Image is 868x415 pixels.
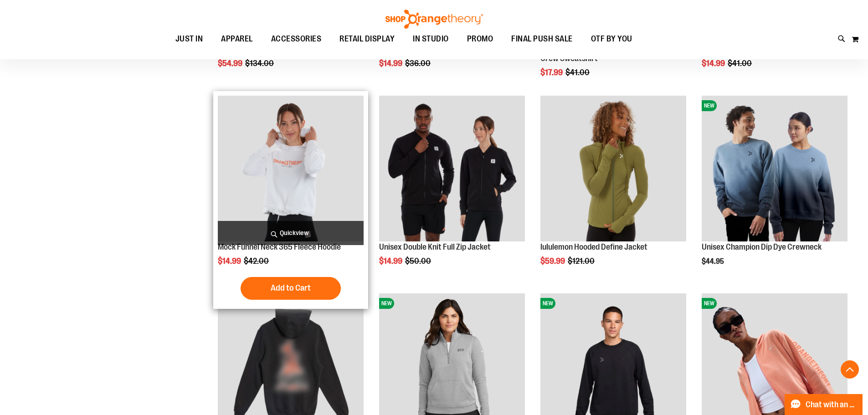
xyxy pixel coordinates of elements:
div: product [375,91,529,289]
span: $42.00 [244,256,270,266]
a: Product image for Mock Funnel Neck 365 Fleece Hoodie [218,96,364,243]
span: IN STUDIO [413,29,449,49]
a: Mock Funnel Neck 365 Fleece Hoodie [218,242,341,251]
span: $41.00 [728,59,753,68]
a: Quickview [218,221,364,245]
a: Product image for Unisex Double Knit Full Zip Jacket [379,96,525,243]
span: APPAREL [221,29,253,49]
a: APPAREL [212,29,262,49]
button: Chat with an Expert [785,394,863,415]
span: $59.99 [540,256,566,266]
span: $54.99 [218,59,244,68]
span: $14.99 [702,59,726,68]
span: RETAIL DISPLAY [339,29,395,49]
span: $17.99 [540,68,564,77]
a: ACCESSORIES [262,29,331,50]
a: RETAIL DISPLAY [330,29,404,50]
span: NEW [540,298,555,309]
span: FINAL PUSH SALE [511,29,573,49]
span: ACCESSORIES [271,29,322,49]
span: $14.99 [379,256,404,266]
button: Add to Cart [241,277,341,300]
a: Unisex Champion Dip Dye CrewneckNEW [702,96,847,243]
span: $14.99 [218,256,242,266]
span: $50.00 [405,256,432,266]
a: Unisex Champion Dip Dye Crewneck [702,242,822,251]
a: PROMO [458,29,503,50]
a: FINAL PUSH SALE [502,29,582,50]
img: Product image for Mock Funnel Neck 365 Fleece Hoodie [218,96,364,241]
span: $121.00 [568,256,596,266]
a: JUST IN [166,29,212,50]
span: NEW [379,298,394,309]
a: Unisex Double Knit Full Zip Jacket [379,242,491,251]
span: $14.99 [379,59,404,68]
img: Shop Orangetheory [384,10,484,29]
span: PROMO [467,29,493,49]
a: lululemon Hooded Define Jacket [540,242,647,251]
span: Chat with an Expert [806,400,857,409]
div: product [536,91,691,289]
span: Add to Cart [271,283,311,293]
button: Back To Top [841,360,859,379]
img: Product image for lululemon Hooded Define Jacket [540,96,686,241]
img: Product image for Unisex Double Knit Full Zip Jacket [379,96,525,241]
span: OTF BY YOU [591,29,632,49]
span: JUST IN [175,29,203,49]
img: Unisex Champion Dip Dye Crewneck [702,96,847,241]
div: product [213,91,368,309]
a: Product image for lululemon Hooded Define Jacket [540,96,686,243]
a: OTF BY YOU [582,29,642,50]
a: IN STUDIO [404,29,458,50]
span: NEW [702,100,717,111]
span: $36.00 [405,59,432,68]
span: $134.00 [245,59,275,68]
span: $41.00 [565,68,591,77]
span: $44.95 [702,257,725,266]
span: NEW [702,298,717,309]
div: product [697,91,852,289]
